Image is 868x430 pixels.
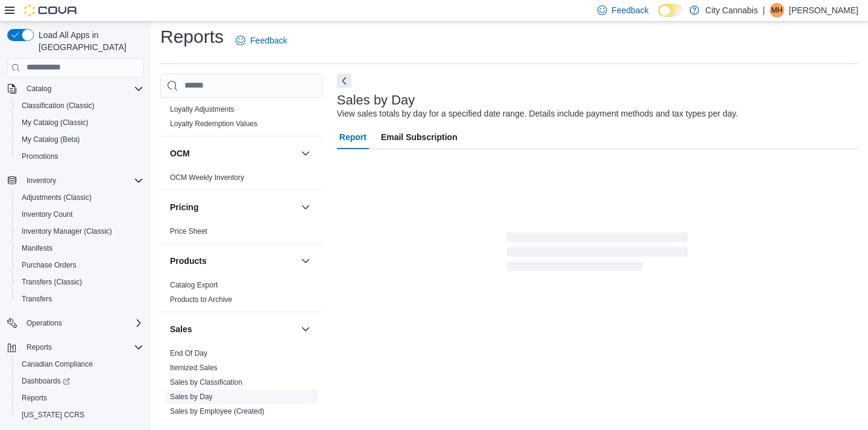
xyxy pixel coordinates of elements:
[22,316,67,330] button: Operations
[17,149,143,164] span: Promotions
[2,172,148,189] button: Inventory
[170,173,244,182] a: OCM Weekly Inventory
[12,390,148,406] button: Reports
[12,406,148,423] button: [US_STATE] CCRS
[170,364,218,372] a: Itemized Sales
[17,190,96,205] a: Adjustments (Classic)
[17,115,93,130] a: My Catalog (Classic)
[12,240,148,257] button: Manifests
[17,132,85,147] a: My Catalog (Beta)
[22,193,92,202] span: Adjustments (Classic)
[22,294,52,304] span: Transfers
[2,80,148,97] button: Catalog
[160,278,322,312] div: Products
[17,292,143,306] span: Transfers
[507,235,688,274] span: Loading
[22,210,73,219] span: Inventory Count
[22,173,143,188] span: Inventory
[22,340,143,355] span: Reports
[170,255,207,267] h3: Products
[12,257,148,274] button: Purchase Orders
[22,101,95,111] span: Classification (Classic)
[17,241,143,255] span: Manifests
[12,290,148,307] button: Transfers
[12,223,148,240] button: Inventory Manager (Classic)
[298,146,313,161] button: OCM
[17,408,89,422] a: [US_STATE] CCRS
[17,132,143,147] span: My Catalog (Beta)
[17,98,143,113] span: Classification (Classic)
[17,391,143,405] span: Reports
[337,93,415,107] h3: Sales by Day
[160,170,322,190] div: OCM
[17,292,57,306] a: Transfers
[772,3,783,18] span: MH
[22,316,143,330] span: Operations
[12,274,148,290] button: Transfers (Classic)
[160,102,322,136] div: Loyalty
[22,82,56,96] button: Catalog
[770,3,784,18] div: Michael Holmstrom
[170,147,296,159] button: OCM
[170,281,218,289] a: Catalog Export
[170,406,265,416] span: Sales by Employee (Created)
[22,118,89,127] span: My Catalog (Classic)
[250,34,287,47] span: Feedback
[170,378,242,387] a: Sales by Classification
[170,255,296,267] button: Products
[298,254,313,268] button: Products
[170,104,234,114] span: Loyalty Adjustments
[170,295,232,304] a: Products to Archive
[22,226,112,236] span: Inventory Manager (Classic)
[12,189,148,206] button: Adjustments (Classic)
[22,359,93,369] span: Canadian Compliance
[170,120,257,128] a: Loyalty Redemption Values
[27,342,52,352] span: Reports
[12,131,148,148] button: My Catalog (Beta)
[170,393,213,401] a: Sales by Day
[170,280,218,290] span: Catalog Export
[12,114,148,131] button: My Catalog (Classic)
[705,3,758,18] p: City Cannabis
[17,224,117,239] a: Inventory Manager (Classic)
[22,152,58,161] span: Promotions
[298,322,313,336] button: Sales
[22,393,47,403] span: Reports
[170,105,234,114] a: Loyalty Adjustments
[2,339,148,356] button: Reports
[17,224,143,239] span: Inventory Manager (Classic)
[170,173,244,182] span: OCM Weekly Inventory
[170,295,232,304] span: Products to Archive
[17,115,143,130] span: My Catalog (Classic)
[22,82,143,96] span: Catalog
[170,392,213,402] span: Sales by Day
[12,373,148,390] a: Dashboards
[22,243,52,253] span: Manifests
[17,149,63,164] a: Promotions
[17,391,52,405] a: Reports
[658,4,684,17] input: Dark Mode
[12,206,148,223] button: Inventory Count
[170,349,207,358] a: End Of Day
[2,315,148,332] button: Operations
[34,29,143,53] span: Load All Apps in [GEOGRAPHIC_DATA]
[22,340,57,355] button: Reports
[170,363,218,373] span: Itemized Sales
[612,4,649,16] span: Feedback
[381,125,458,149] span: Email Subscription
[160,25,224,49] h1: Reports
[160,224,322,243] div: Pricing
[170,201,296,213] button: Pricing
[170,226,207,236] span: Price Sheet
[27,176,56,185] span: Inventory
[170,147,190,159] h3: OCM
[298,200,313,214] button: Pricing
[170,348,207,358] span: End Of Day
[337,107,738,120] div: View sales totals by day for a specified date range. Details include payment methods and tax type...
[17,357,143,371] span: Canadian Compliance
[231,28,292,53] a: Feedback
[763,3,765,18] p: |
[17,357,98,371] a: Canadian Compliance
[658,17,659,18] span: Dark Mode
[22,277,82,287] span: Transfers (Classic)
